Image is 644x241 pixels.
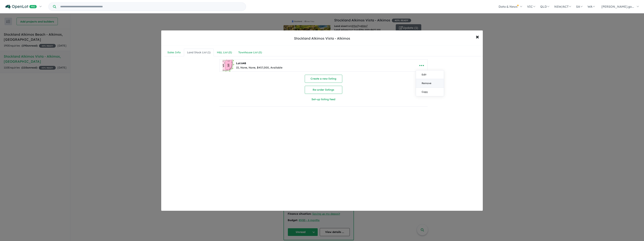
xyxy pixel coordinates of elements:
button: Re-order listings [305,86,342,94]
span: [PERSON_NAME].go... [601,5,634,8]
div: Stockland Alkimos Vista - Alkimos [294,36,350,41]
span: × [476,32,479,41]
span: 648 [241,62,246,65]
div: 15, None, None, $457,000, Available [236,66,282,70]
div: Townhouse List ( 0 ) [238,50,262,55]
a: Copy [416,88,444,96]
img: Openlot PRO Logo White [5,5,37,9]
button: Set-up listing feed [271,95,375,103]
a: Edit [416,70,444,79]
div: Land Stock List ( 1 ) [187,50,211,55]
button: Create a new listing [305,75,342,83]
input: Try estate name, suburb, builder or developer [57,3,245,11]
img: Stockland%20Alkimos%20Vista%20-%20Alkimos%20-%20Lot%20648___1754285477.jpg [223,59,235,72]
div: Sales Info [167,50,181,55]
div: H&L List ( 0 ) [217,50,232,55]
b: Lot: [236,62,246,65]
a: Remove [416,79,444,88]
